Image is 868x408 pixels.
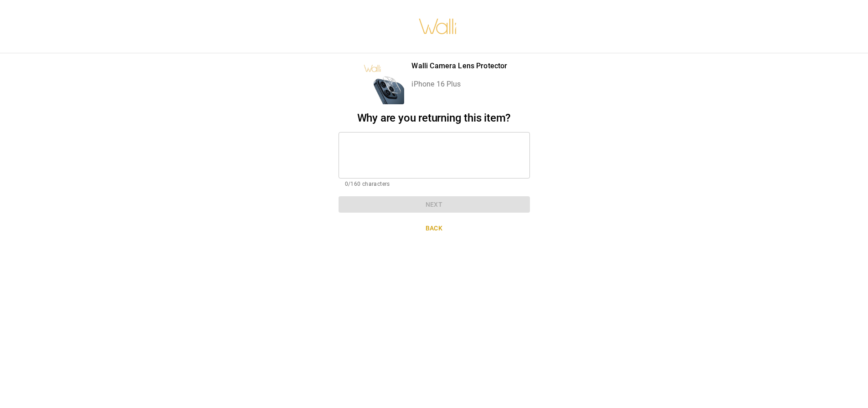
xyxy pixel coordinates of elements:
[345,180,524,189] p: 0/160 characters
[411,79,507,90] p: iPhone 16 Plus
[418,7,457,46] img: walli-inc.myshopify.com
[411,61,507,71] p: Walli Camera Lens Protector
[339,112,530,125] h2: Why are you returning this item?
[339,220,530,237] button: Back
